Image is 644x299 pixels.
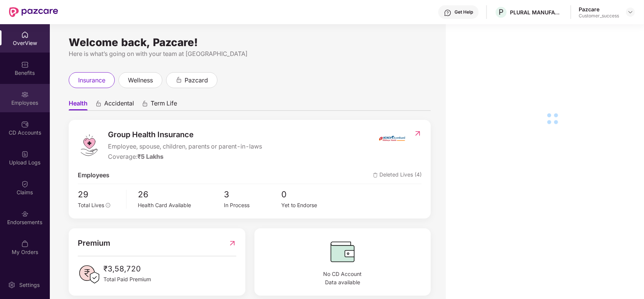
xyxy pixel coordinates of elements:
[454,9,473,15] div: Get Help
[499,8,504,17] span: P
[510,9,563,16] div: PLURAL MANUFACTURING TECH PRIVATE LIMITED
[9,7,58,17] img: New Pazcare Logo
[579,13,619,19] div: Customer_success
[444,9,451,17] img: svg+xml;base64,PHN2ZyBpZD0iSGVscC0zMngzMiIgeG1sbnM9Imh0dHA6Ly93d3cudzMub3JnLzIwMDAvc3ZnIiB3aWR0aD...
[579,6,619,13] div: Pazcare
[627,9,633,15] img: svg+xml;base64,PHN2ZyBpZD0iRHJvcGRvd24tMzJ4MzIiIHhtbG5zPSJodHRwOi8vd3d3LnczLm9yZy8yMDAwL3N2ZyIgd2...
